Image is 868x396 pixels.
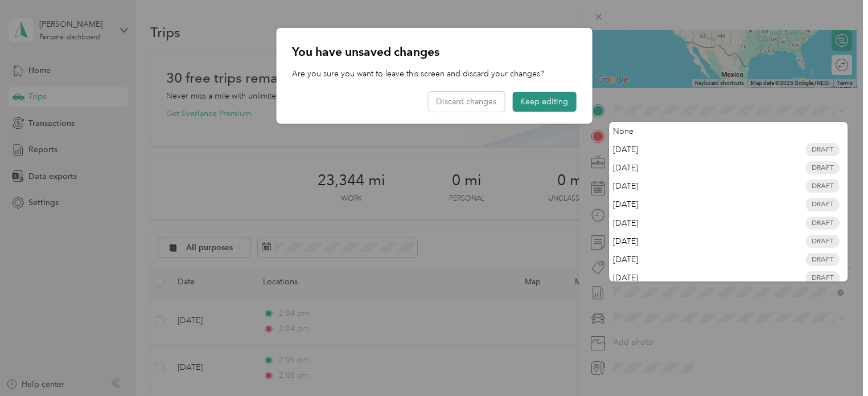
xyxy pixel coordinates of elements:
[805,253,840,266] span: Draft
[613,180,638,192] span: [DATE]
[613,162,638,174] span: [DATE]
[613,254,638,266] span: [DATE]
[613,217,638,229] span: [DATE]
[613,198,638,210] span: [DATE]
[805,179,840,193] span: Draft
[805,161,840,174] span: Draft
[805,217,840,230] span: Draft
[805,198,840,211] span: Draft
[805,235,840,248] span: Draft
[613,144,638,156] span: [DATE]
[512,92,576,112] button: Keep editing
[805,143,840,156] span: Draft
[292,68,576,80] p: Are you sure you want to leave this screen and discard your changes?
[805,271,840,284] span: Draft
[428,92,504,112] button: Discard changes
[613,125,633,137] span: None
[804,332,868,396] iframe: Everlance-gr Chat Button Frame
[613,272,638,284] span: [DATE]
[613,235,638,247] span: [DATE]
[292,44,576,60] p: You have unsaved changes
